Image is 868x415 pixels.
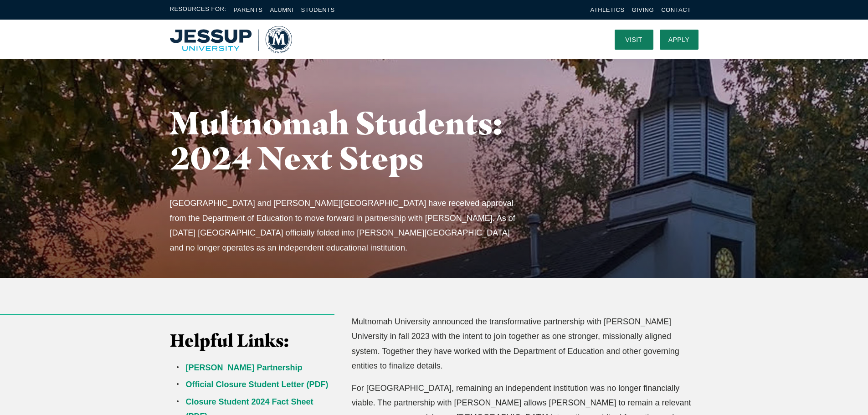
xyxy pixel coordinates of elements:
a: Alumni [270,6,293,13]
a: Athletics [591,6,625,13]
img: Multnomah University Logo [170,26,292,53]
p: [GEOGRAPHIC_DATA] and [PERSON_NAME][GEOGRAPHIC_DATA] have received approval from the Department o... [170,196,522,255]
h1: Multnomah Students: 2024 Next Steps [170,105,539,175]
a: Contact [661,6,691,13]
a: Home [170,26,292,53]
a: Giving [632,6,654,13]
span: Resources For: [170,5,226,15]
a: Students [301,6,335,13]
a: Parents [234,6,263,13]
p: Multnomah University announced the transformative partnership with [PERSON_NAME] University in fa... [352,314,699,374]
a: [PERSON_NAME] Partnership [186,363,303,372]
a: Visit [615,30,653,50]
a: Official Closure Student Letter (PDF) [186,380,329,389]
a: Apply [660,30,699,50]
h3: Helpful Links: [170,330,335,351]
